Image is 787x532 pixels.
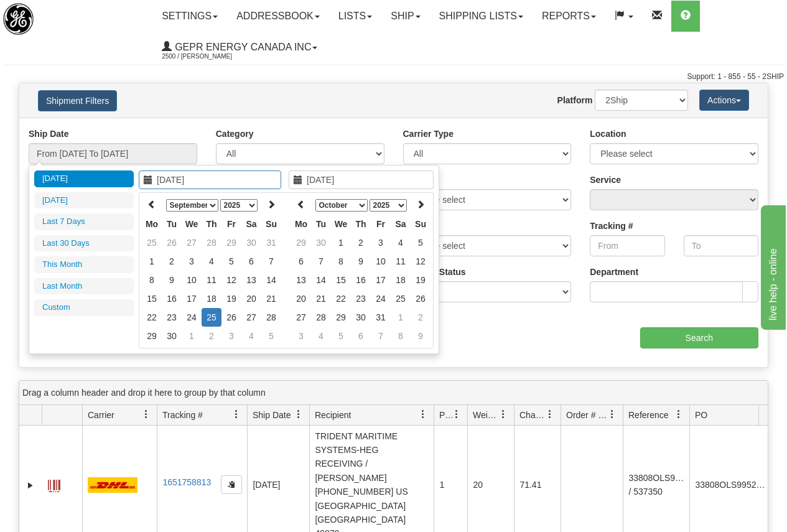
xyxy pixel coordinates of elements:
[288,404,309,425] a: Ship Date filter column settings
[371,233,391,252] td: 3
[430,1,533,32] a: Shipping lists
[221,252,241,271] td: 5
[539,404,561,425] a: Charge filter column settings
[351,252,371,271] td: 9
[371,308,391,327] td: 31
[241,327,261,345] td: 4
[261,233,281,252] td: 31
[590,266,638,278] label: Department
[291,233,311,252] td: 29
[162,252,182,271] td: 2
[142,233,162,252] td: 25
[182,308,202,327] td: 24
[351,233,371,252] td: 2
[136,404,157,425] a: Carrier filter column settings
[391,233,411,252] td: 4
[162,308,182,327] td: 23
[309,405,434,426] th: Press ctrl + space to group
[202,233,221,252] td: 28
[29,128,69,140] label: Ship Date
[467,405,514,426] th: Press ctrl + space to group
[434,405,467,426] th: Press ctrl + space to group
[152,32,327,63] a: GEPR Energy Canada Inc 2500 / [PERSON_NAME]
[291,289,311,308] td: 20
[371,327,391,345] td: 7
[391,271,411,289] td: 18
[291,271,311,289] td: 13
[331,327,351,345] td: 5
[689,405,772,426] th: Press ctrl + space to group
[640,327,759,348] input: Search
[446,404,467,425] a: Packages filter column settings
[381,1,429,32] a: Ship
[152,1,227,32] a: Settings
[403,128,454,140] label: Carrier Type
[253,409,291,421] span: Ship Date
[182,289,202,308] td: 17
[34,278,134,295] li: Last Month
[221,289,241,308] td: 19
[221,215,241,233] th: Fr
[162,215,182,233] th: Tu
[331,271,351,289] td: 15
[34,256,134,273] li: This Month
[3,72,784,82] div: Support: 1 - 855 - 55 - 2SHIP
[48,474,60,494] a: Label
[157,405,247,426] th: Press ctrl + space to group
[162,271,182,289] td: 9
[3,3,34,35] img: logo2500.jpg
[142,271,162,289] td: 8
[261,215,281,233] th: Su
[628,409,669,421] span: Reference
[331,289,351,308] td: 22
[668,404,689,425] a: Reference filter column settings
[351,327,371,345] td: 6
[590,220,633,232] label: Tracking #
[226,404,247,425] a: Tracking # filter column settings
[411,215,431,233] th: Su
[391,327,411,345] td: 8
[34,213,134,230] li: Last 7 Days
[247,405,309,426] th: Press ctrl + space to group
[331,252,351,271] td: 8
[24,479,37,492] a: Expand
[557,94,593,106] label: Platform
[34,299,134,316] li: Custom
[182,215,202,233] th: We
[371,271,391,289] td: 17
[751,404,772,425] a: PO filter column settings
[172,42,311,52] span: GEPR Energy Canada Inc
[182,271,202,289] td: 10
[561,405,623,426] th: Press ctrl + space to group
[315,409,351,421] span: Recipient
[162,477,211,487] a: 1651758813
[493,404,514,425] a: Weight filter column settings
[311,327,331,345] td: 4
[331,215,351,233] th: We
[261,252,281,271] td: 7
[227,1,329,32] a: Addressbook
[519,409,546,421] span: Charge
[162,409,203,421] span: Tracking #
[261,289,281,308] td: 21
[291,327,311,345] td: 3
[34,170,134,187] li: [DATE]
[590,174,621,186] label: Service
[202,327,221,345] td: 2
[88,409,114,421] span: Carrier
[241,308,261,327] td: 27
[411,271,431,289] td: 19
[241,271,261,289] td: 13
[371,215,391,233] th: Fr
[142,215,162,233] th: Mo
[311,308,331,327] td: 28
[684,235,758,256] input: To
[202,252,221,271] td: 4
[351,289,371,308] td: 23
[602,404,623,425] a: Order # / Ship Request # filter column settings
[331,233,351,252] td: 1
[411,233,431,252] td: 5
[221,233,241,252] td: 29
[411,289,431,308] td: 26
[221,271,241,289] td: 12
